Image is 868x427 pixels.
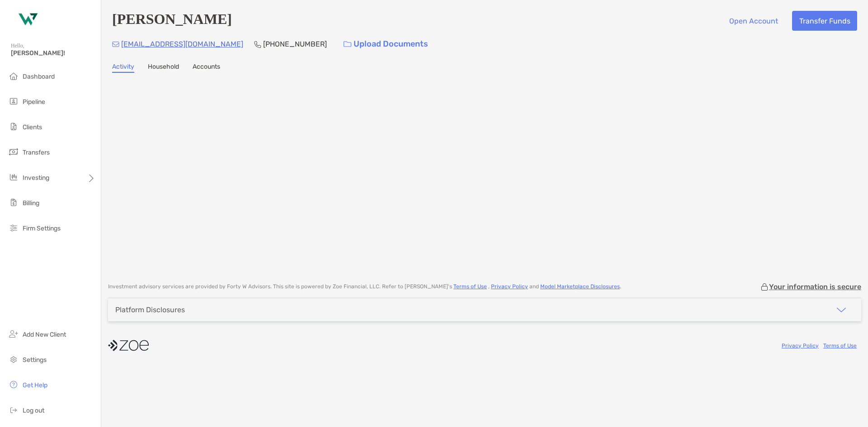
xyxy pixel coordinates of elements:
[769,282,861,291] p: Your information is secure
[23,199,39,207] span: Billing
[338,34,434,54] a: Upload Documents
[8,404,19,415] img: logout icon
[722,11,785,31] button: Open Account
[108,283,621,290] p: Investment advisory services are provided by Forty W Advisors . This site is powered by Zoe Finan...
[108,335,149,356] img: company logo
[23,407,44,414] span: Log out
[8,222,19,233] img: firm-settings icon
[8,354,19,365] img: settings icon
[782,343,819,349] a: Privacy Policy
[8,328,19,339] img: add_new_client icon
[23,73,55,80] span: Dashboard
[8,121,19,132] img: clients icon
[8,172,19,183] img: investing icon
[112,63,134,73] a: Activity
[8,146,19,157] img: transfers icon
[823,343,857,349] a: Terms of Use
[792,11,857,31] button: Transfer Funds
[121,38,243,50] p: [EMAIL_ADDRESS][DOMAIN_NAME]
[23,381,47,389] span: Get Help
[8,70,19,81] img: dashboard icon
[148,63,179,73] a: Household
[263,38,327,50] p: [PHONE_NUMBER]
[23,356,47,364] span: Settings
[344,41,351,47] img: button icon
[540,283,620,290] a: Model Marketplace Disclosures
[836,305,847,315] img: icon arrow
[193,63,220,73] a: Accounts
[254,41,261,48] img: Phone Icon
[8,379,19,390] img: get-help icon
[23,123,42,131] span: Clients
[8,197,19,208] img: billing icon
[23,98,45,106] span: Pipeline
[112,42,119,47] img: Email Icon
[8,96,19,107] img: pipeline icon
[491,283,528,290] a: Privacy Policy
[23,149,50,156] span: Transfers
[11,49,95,57] span: [PERSON_NAME]!
[453,283,487,290] a: Terms of Use
[112,11,232,31] h4: [PERSON_NAME]
[11,4,43,36] img: Zoe Logo
[23,331,66,338] span: Add New Client
[115,305,185,314] div: Platform Disclosures
[23,225,61,232] span: Firm Settings
[23,174,49,182] span: Investing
